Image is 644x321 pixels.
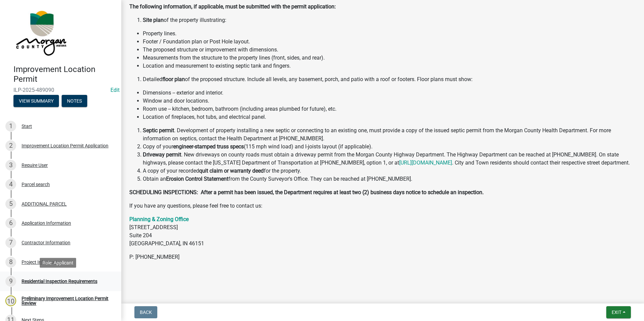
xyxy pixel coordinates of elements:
[143,54,636,62] li: Measurements from the structure to the property lines (front, sides, and rear).
[5,295,16,306] div: 10
[5,160,16,171] div: 3
[22,163,48,168] div: Require User
[166,176,228,182] strong: Erosion Control Statement
[173,143,244,150] strong: engineer-stamped truss specs
[22,202,67,206] div: ADDITIONAL PARCEL
[13,95,59,107] button: View Summary
[143,38,636,46] li: Footer / Foundation plan or Post Hole layout.
[5,237,16,248] div: 7
[143,46,636,54] li: The proposed structure or improvement with dimensions.
[13,87,108,93] span: ILP-2025-489090
[129,202,636,210] p: If you have any questions, please feel free to contact us:
[62,99,87,104] wm-modal-confirm: Notes
[5,140,16,151] div: 2
[5,218,16,228] div: 6
[143,151,636,167] li: . New driveways on county roads must obtain a driveway permit from the Morgan County Highway Depa...
[143,127,636,143] li: . Development of property installing a new septic or connecting to an existing one, must provide ...
[22,240,70,245] div: Contractor Information
[129,3,336,10] strong: The following information, if applicable, must be submitted with the permit application:
[134,306,157,318] button: Back
[110,87,120,93] a: Edit
[13,7,68,58] img: Morgan County, Indiana
[143,167,636,175] li: A copy of your recorded for the property.
[143,151,181,158] strong: Driveway permit
[62,95,87,107] button: Notes
[5,276,16,287] div: 9
[143,97,636,105] li: Window and door locations.
[143,89,636,97] li: Dimensions -- exterior and interior.
[143,17,164,23] strong: Site plan
[5,179,16,190] div: 4
[606,306,631,318] button: Exit
[22,182,50,187] div: Parcel search
[143,127,174,134] strong: Septic permit
[143,105,636,113] li: Room use -- kitchen, bedroom, bathroom (including areas plumbed for future), etc.
[143,75,636,83] li: Detailed of the proposed structure. Include all levels, any basement, porch, and patio with a roo...
[22,143,108,148] div: Improvement Location Permit Application
[22,279,97,284] div: Residential Inspection Requirements
[22,221,71,225] div: Application Information
[143,16,636,24] li: of the property illustrating:
[143,175,636,183] li: Obtain an from the County Surveyor's Office. They can be reached at [PHONE_NUMBER].
[129,253,636,261] p: P: [PHONE_NUMBER]
[129,189,484,195] strong: SCHEDULING INSPECTIONS: After a permit has been issued, the Department requires at least two (2) ...
[22,260,62,264] div: Project Information
[129,216,189,222] a: Planning & Zoning Office
[143,143,636,151] li: Copy of your (115 mph wind load) and I-joists layout (if applicable).
[22,124,32,129] div: Start
[13,99,59,104] wm-modal-confirm: Summary
[399,159,452,166] a: [URL][DOMAIN_NAME]
[143,62,636,70] li: Location and measurement to existing septic tank and fingers.
[13,65,116,84] h4: Improvement Location Permit
[199,168,264,174] strong: quit claim or warranty deed
[5,121,16,132] div: 1
[612,310,621,315] span: Exit
[162,76,185,82] strong: floor plan
[5,199,16,209] div: 5
[110,87,120,93] wm-modal-confirm: Edit Application Number
[143,113,636,121] li: Location of fireplaces, hot tubs, and electrical panel.
[140,310,152,315] span: Back
[40,258,76,267] div: Role: Applicant
[129,215,636,248] p: [STREET_ADDRESS] Suite 204 [GEOGRAPHIC_DATA], IN 46151
[143,30,636,38] li: Property lines.
[22,296,110,306] div: Preliminary Improvement Location Permit Review
[5,257,16,267] div: 8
